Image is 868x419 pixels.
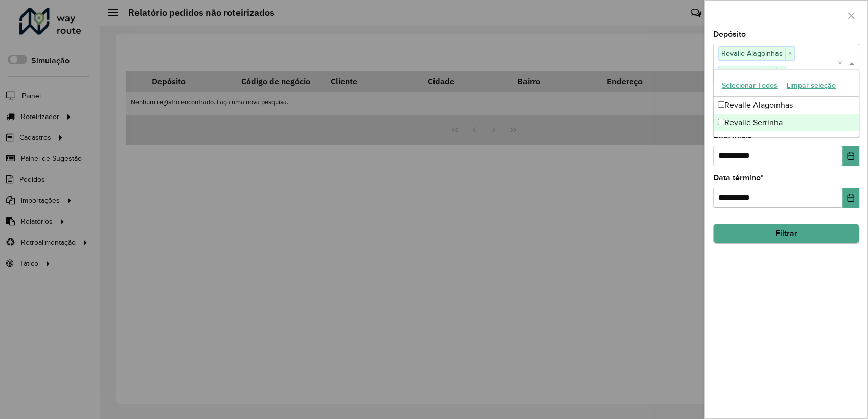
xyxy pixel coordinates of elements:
button: Limpar seleção [782,78,840,94]
span: Clear all [838,57,847,69]
ng-dropdown-panel: Options list [713,69,859,137]
button: Selecionar Todos [717,78,782,94]
label: Data término [713,172,764,184]
span: × [776,67,786,79]
button: Choose Date [842,146,859,166]
div: Revalle Alagoinhas [714,97,859,114]
span: Revalle Alagoinhas [719,47,785,59]
label: Depósito [713,28,746,40]
div: Revalle Serrinha [714,114,859,131]
button: Filtrar [713,224,859,243]
span: Revalle Serrinha [719,66,776,79]
button: Choose Date [842,188,859,208]
span: × [785,48,794,60]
